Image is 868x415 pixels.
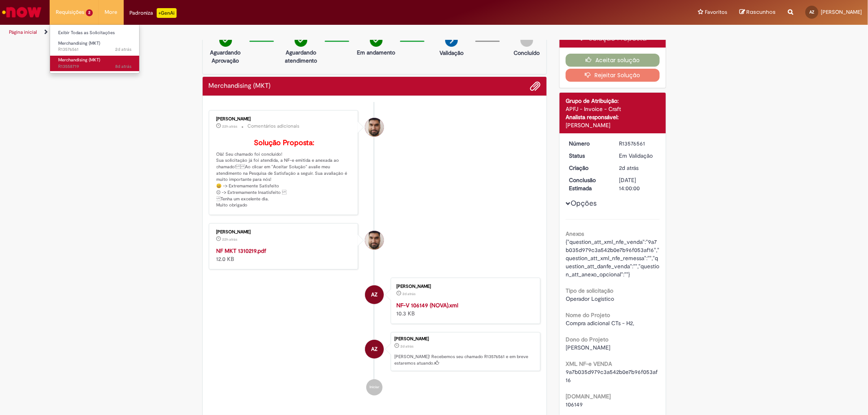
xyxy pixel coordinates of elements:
[86,9,93,16] span: 2
[50,24,140,74] ul: Requisições
[216,247,352,263] div: 12.0 KB
[705,8,727,16] span: Favoritos
[365,231,384,250] div: Diego Pereira De Araujo
[400,344,413,349] span: 2d atrás
[357,48,395,56] p: Em andamento
[566,238,659,278] span: {"question_att_xml_nfe_venda":"9a7b035d979c3a542b0e7b96f053af16","question_att_xml_nfe_remessa":"...
[566,287,613,294] b: Tipo de solicitação
[396,284,532,289] div: [PERSON_NAME]
[619,164,638,172] span: 2d atrás
[115,63,131,70] time: 23/09/2025 11:50:25
[566,319,634,327] span: Compra adicional CTs - H2,
[566,336,608,343] b: Dono do Projeto
[365,340,384,359] div: Arthur Zacharias
[115,46,131,52] span: 2d atrás
[566,69,660,82] button: Rejeitar Solução
[566,105,660,113] div: APFJ - Invoice - Craft
[216,230,352,235] div: [PERSON_NAME]
[216,247,267,254] a: NF MKT 1310219.pdf
[566,344,610,351] span: [PERSON_NAME]
[58,63,131,70] span: R13558719
[254,138,314,148] b: Solução Proposta:
[209,83,271,90] h2: Merchandising (MKT) Histórico de tíquete
[566,311,610,319] b: Nome do Projeto
[209,102,541,404] ul: Histórico de tíquete
[58,40,100,46] span: Merchandising (MKT)
[157,8,177,18] p: +GenAi
[402,291,415,296] span: 2d atrás
[566,54,660,67] button: Aceitar solução
[394,354,536,366] p: [PERSON_NAME]! Recebemos seu chamado R13576561 e em breve estaremos atuando.
[50,28,140,37] a: Exibir Todas as Solicitações
[520,34,533,47] img: img-circle-grey.png
[563,176,613,192] dt: Conclusão Estimada
[58,57,100,63] span: Merchandising (MKT)
[58,46,131,53] span: R13576561
[619,176,657,192] div: [DATE] 14:00:00
[566,97,660,105] div: Grupo de Atribuição:
[566,368,658,384] span: 9a7b035d979c3a542b0e7b96f053af16
[206,48,245,65] p: Aguardando Aprovação
[223,237,238,242] time: 30/09/2025 13:26:31
[56,8,84,16] span: Requisições
[50,56,140,71] a: Aberto R13558719 : Merchandising (MKT)
[105,8,118,16] span: More
[396,302,458,309] a: NF-V 106149 (NOVA).xml
[365,118,384,137] div: Diego Pereira De Araujo
[439,49,464,57] p: Validação
[566,360,612,367] b: XML NF-e VENDA
[563,152,613,160] dt: Status
[115,46,131,52] time: 29/09/2025 12:24:20
[619,164,657,172] div: 29/09/2025 12:24:18
[739,9,776,16] a: Rascunhos
[563,164,613,172] dt: Criação
[9,29,37,35] a: Página inicial
[400,344,413,349] time: 29/09/2025 12:24:18
[746,8,776,16] span: Rascunhos
[216,139,352,209] p: Olá! Seu chamado foi concluído! Sua solicitação já foi atendida, a NF-e emitida e anexada ao cham...
[130,8,177,18] div: Padroniza
[566,230,584,237] b: Anexos
[566,121,660,129] div: [PERSON_NAME]
[566,295,614,302] span: Operador Logístico
[50,39,140,54] a: Aberto R13576561 : Merchandising (MKT)
[566,401,583,408] span: 106149
[223,124,238,129] time: 30/09/2025 13:26:40
[530,81,540,91] button: Adicionar anexos
[248,123,300,130] small: Comentários adicionais
[445,34,458,47] img: arrow-next.png
[1,4,43,20] img: ServiceNow
[370,34,383,47] img: check-circle-green.png
[6,25,573,40] ul: Trilhas de página
[281,48,321,65] p: Aguardando atendimento
[223,237,238,242] span: 22h atrás
[514,49,540,57] p: Concluído
[619,152,657,160] div: Em Validação
[619,139,657,148] div: R13576561
[365,285,384,304] div: Arthur Zacharias
[219,34,232,47] img: check-circle-green.png
[809,9,814,15] span: AZ
[563,139,613,148] dt: Número
[619,164,638,172] time: 29/09/2025 12:24:18
[216,117,352,122] div: [PERSON_NAME]
[371,285,378,304] span: AZ
[396,301,532,317] div: 10.3 KB
[223,124,238,129] span: 22h atrás
[295,34,307,47] img: check-circle-green.png
[821,9,862,15] span: [PERSON_NAME]
[394,337,536,341] div: [PERSON_NAME]
[115,63,131,70] span: 8d atrás
[209,332,541,371] li: Arthur Zacharias
[566,113,660,121] div: Analista responsável:
[371,339,378,359] span: AZ
[566,393,611,400] b: [DOMAIN_NAME]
